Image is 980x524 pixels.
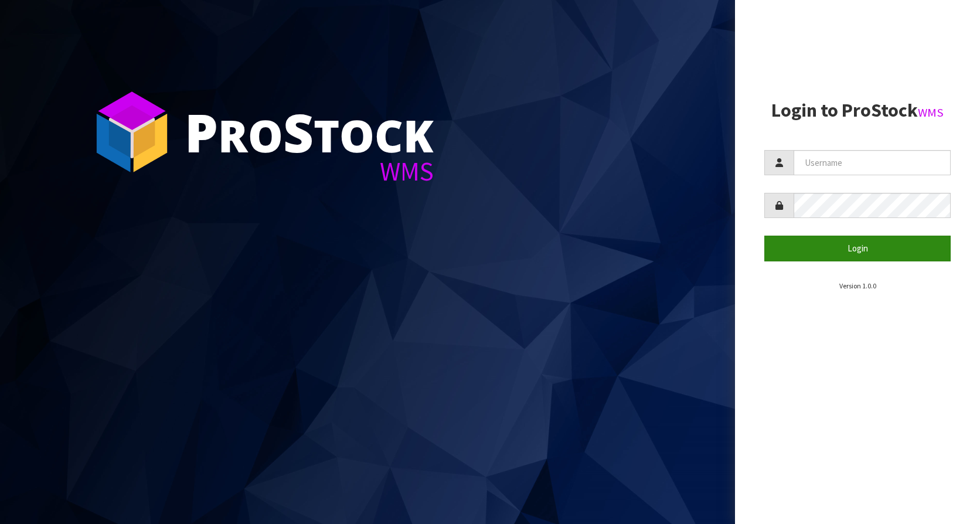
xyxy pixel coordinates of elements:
[88,88,176,176] img: ProStock Cube
[283,96,314,168] span: S
[185,106,434,158] div: ro tock
[764,100,951,121] h2: Login to ProStock
[185,96,218,168] span: P
[794,150,951,175] input: Username
[918,105,944,120] small: WMS
[839,281,876,290] small: Version 1.0.0
[764,236,951,261] button: Login
[185,158,434,185] div: WMS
